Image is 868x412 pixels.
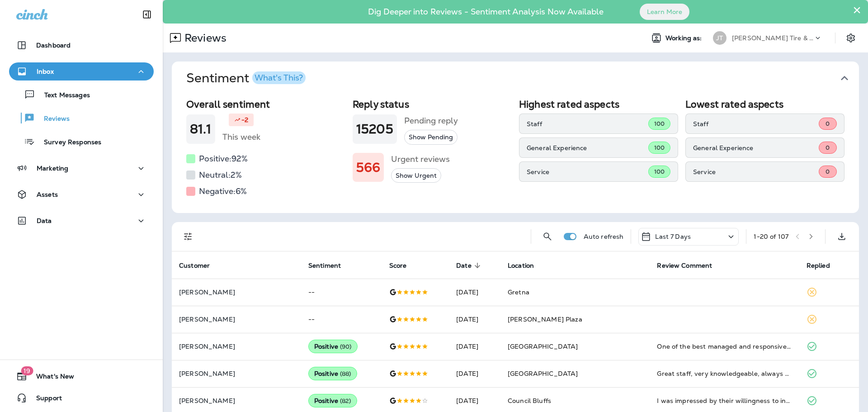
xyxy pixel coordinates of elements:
[308,394,357,407] div: Positive
[186,71,306,86] h1: Sentiment
[353,99,512,110] h2: Reply status
[449,306,500,333] td: [DATE]
[853,3,861,17] button: Close
[527,144,648,152] p: General Experience
[826,144,830,152] span: 0
[9,62,154,81] button: Inbox
[308,367,357,380] div: Positive
[134,5,160,24] button: Collapse Sidebar
[449,279,500,306] td: [DATE]
[754,233,788,240] div: 1 - 20 of 107
[404,130,458,145] button: Show Pending
[179,227,197,246] button: Filters
[843,30,859,46] button: Settings
[456,261,483,270] span: Date
[654,168,665,175] span: 100
[527,168,648,175] p: Service
[255,74,303,82] div: What's This?
[308,262,341,270] span: Sentiment
[199,168,242,182] h5: Neutral: 2 %
[657,369,792,378] div: Great staff, very knowledgeable, always courteous and friendly. They have always taken great care...
[527,120,648,128] p: Staff
[37,68,54,75] p: Inbox
[35,115,70,123] p: Reviews
[713,31,726,45] div: JT
[27,373,74,384] span: What's New
[508,315,582,323] span: [PERSON_NAME] Plaza
[199,184,247,199] h5: Negative: 6 %
[693,144,819,152] p: General Experience
[9,367,154,385] button: 19What's New
[199,152,248,166] h5: Positive: 92 %
[301,306,382,333] td: --
[9,36,154,54] button: Dashboard
[37,191,58,198] p: Assets
[654,120,665,128] span: 100
[657,342,792,351] div: One of the best managed and responsive shops I have dealt with in my 56 years of driving. Honest,...
[222,130,260,144] h5: This week
[826,168,830,175] span: 0
[35,138,101,147] p: Survey Responses
[640,4,689,20] button: Learn More
[508,397,551,405] span: Council Bluffs
[508,342,578,350] span: [GEOGRAPHIC_DATA]
[308,340,358,353] div: Positive
[179,397,294,404] p: [PERSON_NAME]
[190,122,212,137] h1: 81.1
[9,212,154,230] button: Data
[9,185,154,204] button: Assets
[27,394,62,405] span: Support
[37,165,68,172] p: Marketing
[657,396,792,405] div: I was impressed by their willingness to include me in the repair. These employees worked quick as...
[833,227,851,246] button: Export as CSV
[538,227,557,246] button: Search Reviews
[508,261,546,270] span: Location
[37,217,52,224] p: Data
[21,366,33,375] span: 19
[657,261,724,270] span: Review Comment
[389,262,407,270] span: Score
[179,289,294,296] p: [PERSON_NAME]
[508,262,534,270] span: Location
[807,262,830,270] span: Replied
[172,95,859,213] div: SentimentWhat's This?
[9,109,154,128] button: Reviews
[807,261,842,270] span: Replied
[308,261,353,270] span: Sentiment
[391,152,450,166] h5: Urgent reviews
[179,262,210,270] span: Customer
[657,262,712,270] span: Review Comment
[9,159,154,177] button: Marketing
[241,115,248,124] p: -2
[252,71,306,84] button: What's This?
[179,261,222,270] span: Customer
[179,343,294,350] p: [PERSON_NAME]
[519,99,678,110] h2: Highest rated aspects
[693,120,819,128] p: Staff
[340,397,351,405] span: ( 82 )
[389,261,419,270] span: Score
[654,144,665,152] span: 100
[356,160,380,175] h1: 566
[342,10,630,13] p: Dig Deeper into Reviews - Sentiment Analysis Now Available
[732,34,813,42] p: [PERSON_NAME] Tire & Auto
[356,122,393,137] h1: 15205
[179,370,294,377] p: [PERSON_NAME]
[655,233,691,240] p: Last 7 Days
[508,369,578,378] span: [GEOGRAPHIC_DATA]
[449,333,500,360] td: [DATE]
[665,34,704,42] span: Working as:
[301,279,382,306] td: --
[391,168,441,183] button: Show Urgent
[693,168,819,175] p: Service
[826,120,830,128] span: 0
[340,370,351,378] span: ( 88 )
[404,114,458,128] h5: Pending reply
[36,42,71,49] p: Dashboard
[179,62,866,95] button: SentimentWhat's This?
[181,31,226,45] p: Reviews
[456,262,472,270] span: Date
[584,233,624,240] p: Auto refresh
[35,91,90,100] p: Text Messages
[685,99,844,110] h2: Lowest rated aspects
